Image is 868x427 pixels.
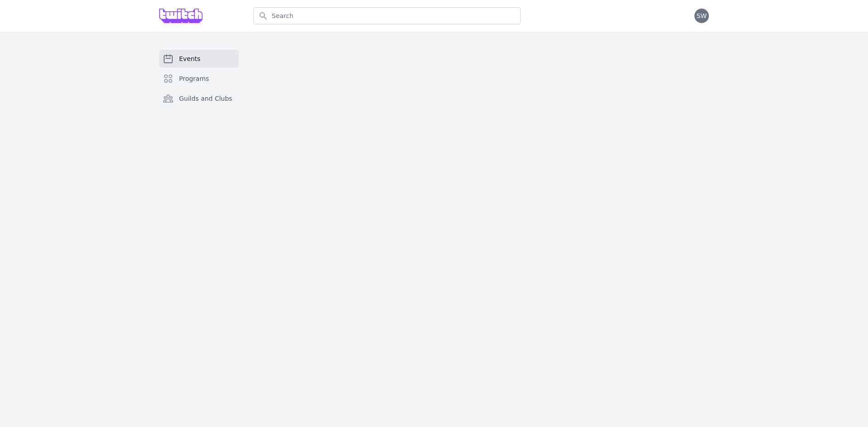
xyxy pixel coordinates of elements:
a: Programs [159,70,239,88]
input: Search [253,7,521,24]
span: Events [179,54,200,63]
nav: Sidebar [159,50,239,122]
span: SW [697,13,707,19]
a: Events [159,50,239,68]
img: Grove [159,9,203,23]
button: SW [694,9,709,23]
a: Guilds and Clubs [159,89,239,108]
span: Guilds and Clubs [179,94,232,103]
span: Programs [179,74,209,83]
